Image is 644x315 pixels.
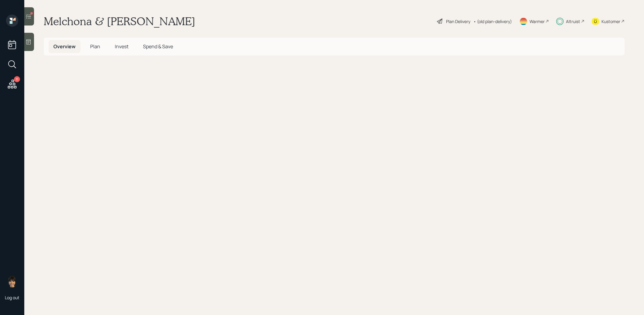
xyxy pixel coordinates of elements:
[44,15,195,28] h1: Melchona & [PERSON_NAME]
[143,43,173,50] span: Spend & Save
[53,43,76,50] span: Overview
[601,18,620,25] div: Kustomer
[6,275,18,287] img: treva-nostdahl-headshot.png
[5,295,19,300] div: Log out
[115,43,128,50] span: Invest
[473,18,512,25] div: • (old plan-delivery)
[14,76,20,82] div: 11
[90,43,100,50] span: Plan
[446,18,470,25] div: Plan Delivery
[566,18,580,25] div: Altruist
[530,18,545,25] div: Warmer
